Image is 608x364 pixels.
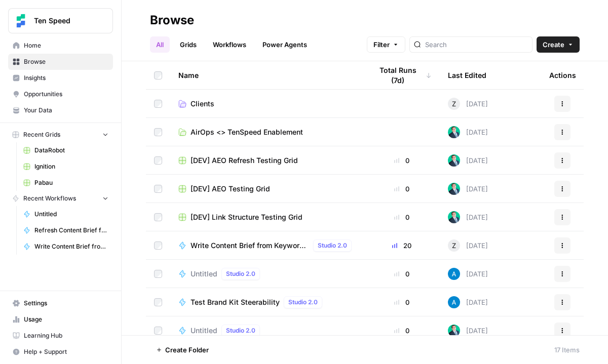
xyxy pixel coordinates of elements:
[448,61,486,89] div: Last Edited
[34,210,108,219] span: Untitled
[34,242,108,251] span: Write Content Brief from Keyword [DEV]
[24,106,108,115] span: Your Data
[34,178,108,187] span: Pabau
[318,241,347,250] span: Studio 2.0
[448,211,460,223] img: loq7q7lwz012dtl6ci9jrncps3v6
[34,16,95,26] span: Ten Speed
[24,347,108,356] span: Help + Support
[19,238,113,255] a: Write Content Brief from Keyword [DEV]
[8,127,113,142] button: Recent Grids
[178,212,356,222] a: [DEV] Link Structure Testing Grid
[448,126,460,138] img: loq7q7lwz012dtl6ci9jrncps3v6
[448,325,488,337] div: [DATE]
[372,297,432,307] div: 0
[452,99,456,109] span: Z
[448,239,488,252] div: [DATE]
[178,239,356,252] a: Write Content Brief from Keyword [DEV]Studio 2.0
[452,240,456,251] span: Z
[448,154,460,167] img: loq7q7lwz012dtl6ci9jrncps3v6
[191,127,303,137] span: AirOps <> TenSpeed Enablement
[178,325,356,337] a: UntitledStudio 2.0
[24,331,108,340] span: Learning Hub
[178,61,356,89] div: Name
[24,90,108,99] span: Opportunities
[19,175,113,191] a: Pabau
[425,39,528,50] input: Search
[448,183,488,195] div: [DATE]
[226,269,255,278] span: Studio 2.0
[150,342,215,358] button: Create Folder
[448,183,460,195] img: loq7q7lwz012dtl6ci9jrncps3v6
[8,295,113,311] a: Settings
[8,191,113,206] button: Recent Workflows
[448,268,460,280] img: o3cqybgnmipr355j8nz4zpq1mc6x
[8,54,113,70] a: Browse
[19,222,113,238] a: Refresh Content Brief from Keyword [DEV]
[8,70,113,86] a: Insights
[191,297,280,307] span: Test Brand Kit Steerability
[8,102,113,118] a: Your Data
[178,155,356,166] a: [DEV] AEO Refresh Testing Grid
[8,328,113,344] a: Learning Hub
[178,99,356,109] a: Clients
[174,36,203,53] a: Grids
[8,344,113,360] button: Help + Support
[448,154,488,167] div: [DATE]
[448,296,460,308] img: o3cqybgnmipr355j8nz4zpq1mc6x
[367,36,405,53] button: Filter
[448,211,488,223] div: [DATE]
[19,142,113,158] a: DataRobot
[23,194,76,203] span: Recent Workflows
[372,212,432,222] div: 0
[8,86,113,102] a: Opportunities
[150,12,194,28] div: Browse
[24,315,108,324] span: Usage
[191,269,217,279] span: Untitled
[537,36,580,53] button: Create
[24,73,108,83] span: Insights
[178,127,356,137] a: AirOps <> TenSpeed Enablement
[288,298,318,307] span: Studio 2.0
[543,39,564,50] span: Create
[24,41,108,50] span: Home
[448,98,488,110] div: [DATE]
[448,296,488,308] div: [DATE]
[372,326,432,336] div: 0
[8,311,113,328] a: Usage
[19,206,113,222] a: Untitled
[448,325,460,337] img: loq7q7lwz012dtl6ci9jrncps3v6
[165,345,209,355] span: Create Folder
[191,155,298,166] span: [DEV] AEO Refresh Testing Grid
[191,326,217,336] span: Untitled
[19,158,113,175] a: Ignition
[24,57,108,66] span: Browse
[549,61,576,89] div: Actions
[8,8,113,33] button: Workspace: Ten Speed
[191,99,214,109] span: Clients
[207,36,252,53] a: Workflows
[372,184,432,194] div: 0
[178,184,356,194] a: [DEV] AEO Testing Grid
[191,240,309,251] span: Write Content Brief from Keyword [DEV]
[372,155,432,166] div: 0
[448,268,488,280] div: [DATE]
[34,146,108,155] span: DataRobot
[23,130,60,139] span: Recent Grids
[373,39,390,50] span: Filter
[554,345,580,355] div: 17 Items
[178,296,356,308] a: Test Brand Kit SteerabilityStudio 2.0
[372,240,432,251] div: 20
[8,37,113,54] a: Home
[178,268,356,280] a: UntitledStudio 2.0
[226,326,255,335] span: Studio 2.0
[24,299,108,308] span: Settings
[34,162,108,171] span: Ignition
[372,269,432,279] div: 0
[150,36,170,53] a: All
[448,126,488,138] div: [DATE]
[191,184,270,194] span: [DEV] AEO Testing Grid
[256,36,313,53] a: Power Agents
[191,212,302,222] span: [DEV] Link Structure Testing Grid
[34,226,108,235] span: Refresh Content Brief from Keyword [DEV]
[372,61,432,89] div: Total Runs (7d)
